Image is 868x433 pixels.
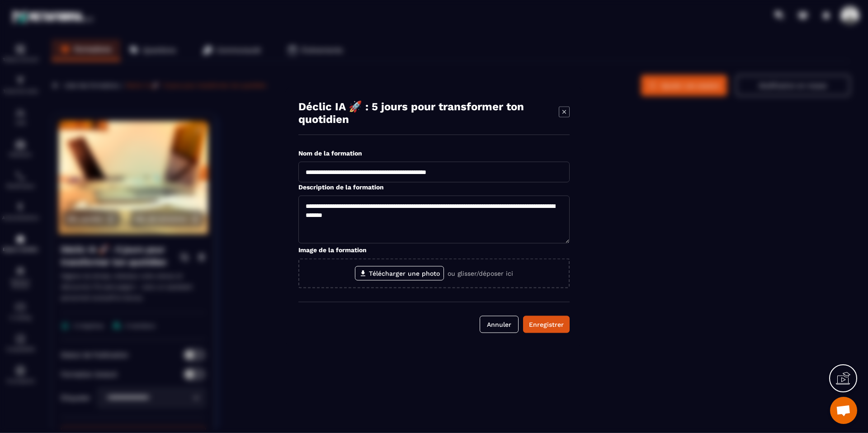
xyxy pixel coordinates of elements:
button: Enregistrer [523,316,570,333]
label: Nom de la formation [298,150,362,157]
label: Image de la formation [298,246,367,254]
label: Télécharger une photo [355,266,444,281]
button: Annuler [480,316,519,333]
div: Enregistrer [529,320,564,329]
p: ou glisser/déposer ici [448,270,513,277]
a: Ouvrir le chat [830,397,857,424]
label: Description de la formation [298,184,384,191]
p: Déclic IA 🚀 : 5 jours pour transformer ton quotidien [298,100,559,126]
